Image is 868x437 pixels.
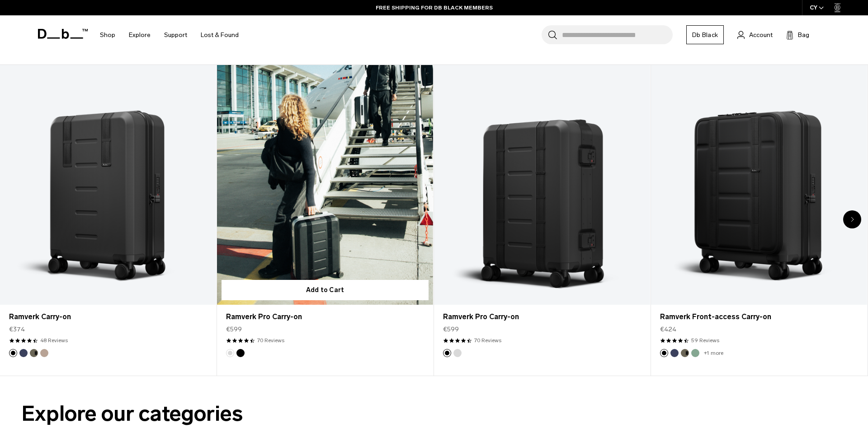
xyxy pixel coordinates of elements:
a: Ramverk Pro Carry-on [217,65,433,305]
a: Db Black [686,25,724,44]
button: Silver [226,349,234,357]
a: Ramverk Front-access Carry-on [651,65,867,305]
button: Add to Cart [222,280,429,300]
button: Green Ray [691,349,699,357]
span: Account [749,30,773,40]
h2: Explore our categories [22,398,846,430]
button: Black Out [236,349,245,357]
a: Shop [100,19,115,51]
a: Account [737,29,773,40]
button: Blue Hour [670,349,679,357]
a: +1 more [704,350,723,356]
a: Ramverk Pro Carry-on [443,311,641,322]
button: Black Out [443,349,451,357]
span: €599 [226,325,242,334]
nav: Main Navigation [93,15,245,55]
span: Bag [798,30,809,40]
a: 70 reviews [257,336,284,344]
div: 4 / 20 [651,65,868,376]
span: €424 [660,325,676,334]
a: Lost & Found [201,19,239,51]
a: Ramverk Pro Carry-on [226,311,424,322]
a: 59 reviews [691,336,719,344]
a: Support [164,19,187,51]
a: 70 reviews [474,336,501,344]
div: 3 / 20 [434,65,651,376]
a: 48 reviews [40,336,68,344]
button: Forest Green [681,349,689,357]
a: Ramverk Front-access Carry-on [660,311,858,322]
button: Black Out [9,349,17,357]
button: Fogbow Beige [40,349,48,357]
a: Explore [129,19,151,51]
a: Ramverk Pro Carry-on [434,65,650,305]
a: FREE SHIPPING FOR DB BLACK MEMBERS [376,4,493,12]
div: Next slide [843,210,861,228]
span: €374 [9,325,25,334]
div: 2 / 20 [217,65,434,376]
button: Black Out [660,349,668,357]
span: €599 [443,325,459,334]
button: Bag [786,29,809,40]
button: Silver [453,349,462,357]
button: Blue Hour [19,349,28,357]
a: Ramverk Carry-on [9,311,207,322]
button: Forest Green [30,349,38,357]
